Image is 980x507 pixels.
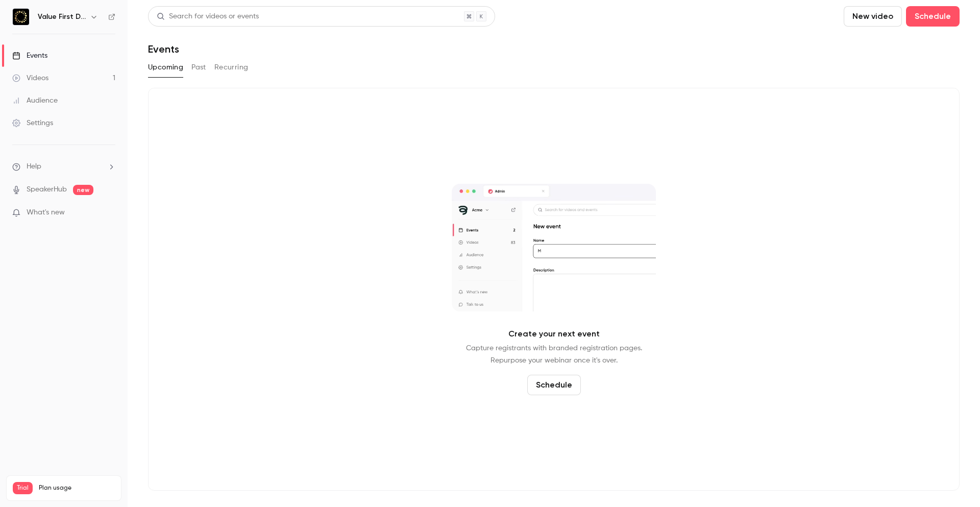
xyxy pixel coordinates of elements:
div: Videos [12,73,48,83]
h1: Events [148,43,179,55]
button: Upcoming [148,59,183,76]
button: New video [844,6,902,27]
span: Trial [13,482,33,494]
button: Past [191,59,206,76]
div: Search for videos or events [157,11,259,22]
li: help-dropdown-opener [12,161,115,172]
button: Schedule [906,6,960,27]
a: SpeakerHub [27,184,67,195]
iframe: Noticeable Trigger [103,208,115,218]
img: Value First Data Summit [13,9,29,25]
p: Capture registrants with branded registration pages. Repurpose your webinar once it's over. [466,342,642,367]
button: Recurring [214,59,249,76]
p: Create your next event [508,328,600,340]
span: Help [27,161,41,172]
span: What's new [27,207,65,218]
h6: Value First Data Summit [38,12,86,22]
div: Events [12,51,47,61]
button: Schedule [527,375,581,395]
div: Audience [12,95,58,106]
span: Plan usage [39,484,115,492]
span: new [73,185,93,195]
div: Settings [12,118,53,128]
